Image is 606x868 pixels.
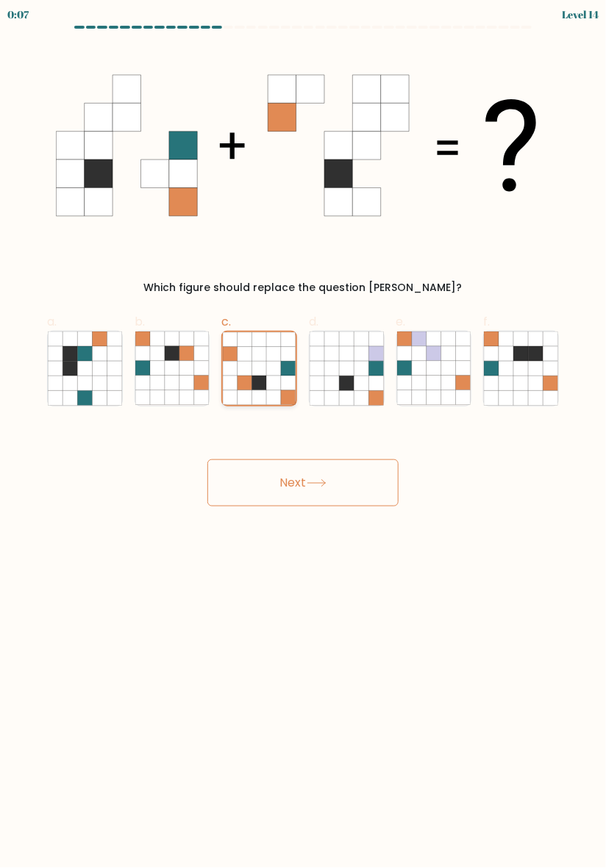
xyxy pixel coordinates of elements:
[56,280,550,295] div: Which figure should replace the question [PERSON_NAME]?
[396,313,406,330] span: e.
[7,7,29,22] div: 0:07
[309,313,318,330] span: d.
[562,7,599,22] div: Level 14
[135,313,145,330] span: b.
[483,313,490,330] span: f.
[47,313,57,330] span: a.
[221,313,231,330] span: c.
[207,459,399,506] button: Next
